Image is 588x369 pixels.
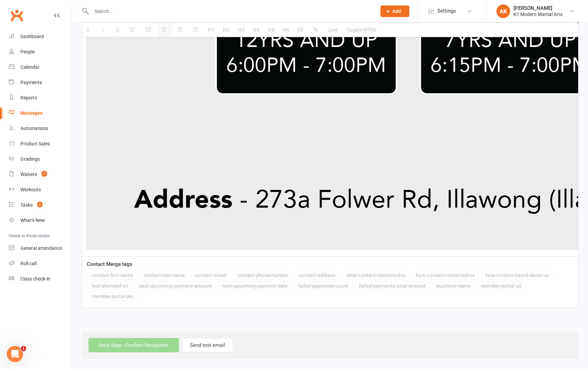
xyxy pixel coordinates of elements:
[182,338,233,352] button: Send test email
[9,121,72,136] a: Automations
[89,6,372,16] input: Search...
[9,44,72,60] a: People
[9,197,72,213] a: Tasks 2
[9,241,72,256] a: General attendance kiosk mode
[9,60,72,75] a: Calendar
[20,218,45,223] div: What's New
[20,110,43,116] div: Messages
[7,346,23,362] iframe: Intercom live chat
[9,136,72,151] a: Product Sales
[9,29,72,44] a: Dashboard
[20,34,44,39] div: Dashboard
[9,106,72,121] a: Messages
[392,9,401,14] span: Add
[20,64,39,70] div: Calendar
[20,187,41,192] div: Workouts
[380,5,409,17] button: Add
[9,167,72,182] a: Waivers 2
[20,95,37,100] div: Reports
[9,90,72,106] a: Reports
[87,260,132,268] label: Contact Merge tags
[496,4,510,18] div: AK
[513,11,562,17] div: K1 Modern Martial Arts
[20,261,36,266] div: Roll call
[9,271,72,287] a: Class kiosk mode
[8,7,25,24] a: Clubworx
[9,75,72,90] a: Payments
[20,276,50,282] div: Class check-in
[20,156,40,162] div: Gradings
[21,346,26,351] span: 1
[9,256,72,271] a: Roll call
[513,5,562,11] div: [PERSON_NAME]
[9,151,72,167] a: Gradings
[37,202,43,207] span: 2
[9,182,72,197] a: Workouts
[20,49,35,54] div: People
[20,126,48,131] div: Automations
[437,3,456,19] span: Settings
[42,171,47,177] span: 2
[20,141,50,146] div: Product Sales
[20,80,42,85] div: Payments
[20,202,33,208] div: Tasks
[20,172,37,177] div: Waivers
[20,245,62,251] div: General attendance
[9,213,72,228] a: What's New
